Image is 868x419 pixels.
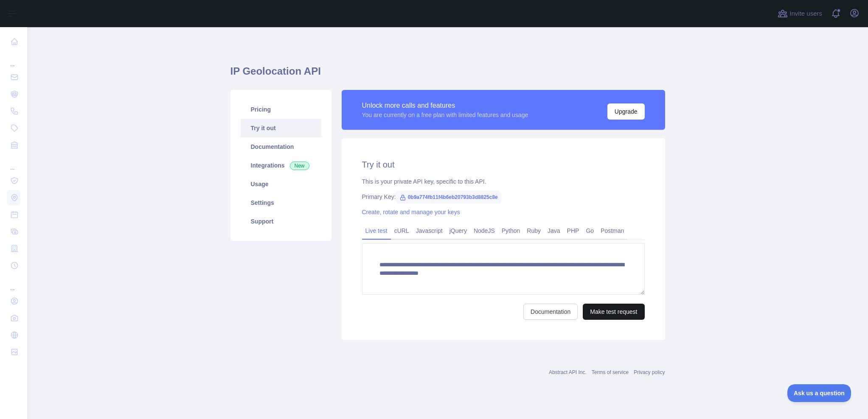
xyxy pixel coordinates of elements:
[582,224,597,237] a: Go
[583,304,644,320] button: Make test request
[362,224,391,237] a: Live test
[776,7,824,20] button: Invite users
[592,369,629,375] a: Terms of service
[787,384,851,402] iframe: Toggle Customer Support
[230,64,665,85] h1: IP Geolocation API
[241,119,321,137] a: Try it out
[564,224,583,237] a: PHP
[241,175,321,193] a: Usage
[7,275,20,292] div: ...
[607,103,645,120] button: Upgrade
[362,111,528,119] div: You are currently on a free plan with limited features and usage
[7,154,20,171] div: ...
[362,159,645,170] h2: Try it out
[549,369,587,375] a: Abstract API Inc.
[523,224,544,237] a: Ruby
[634,369,665,375] a: Privacy policy
[413,224,446,237] a: Javascript
[362,193,645,201] div: Primary Key:
[396,191,501,204] span: 0b9a774fb11f4b6eb20793b3d8825c8e
[597,224,627,237] a: Postman
[362,101,528,111] div: Unlock more calls and features
[241,156,321,175] a: Integrations New
[241,212,321,231] a: Support
[362,209,460,215] a: Create, rotate and manage your keys
[7,51,20,68] div: ...
[241,193,321,212] a: Settings
[523,304,578,320] a: Documentation
[498,224,524,237] a: Python
[362,177,645,186] div: This is your private API key, specific to this API.
[446,224,470,237] a: jQuery
[789,9,822,19] span: Invite users
[241,100,321,119] a: Pricing
[544,224,564,237] a: Java
[241,137,321,156] a: Documentation
[290,162,309,170] span: New
[470,224,498,237] a: NodeJS
[391,224,413,237] a: cURL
